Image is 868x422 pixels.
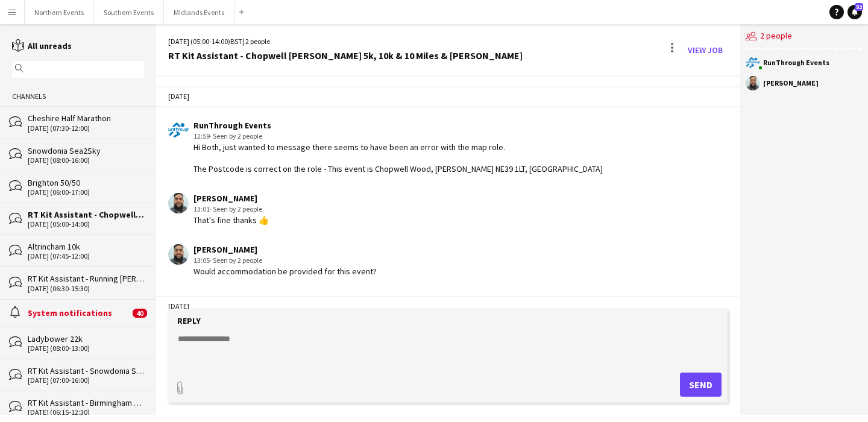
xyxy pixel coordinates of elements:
div: RT Kit Assistant - Birmingham Running Festival [28,397,144,408]
div: [DATE] (07:45-12:00) [28,252,144,260]
span: · Seen by 2 people [210,204,262,213]
a: All unreads [12,40,72,51]
div: [DATE] (07:00-16:00) [28,376,144,385]
a: View Job [683,40,728,60]
div: 2 people [746,24,862,49]
div: [DATE] (06:00-17:00) [28,188,144,197]
div: 12:59 [193,131,603,142]
div: [PERSON_NAME] [193,193,269,204]
div: [DATE] (08:00-13:00) [28,344,144,353]
div: Ladybower 22k [28,333,144,344]
div: Altrincham 10k [28,241,144,252]
div: 13:01 [193,204,269,215]
div: [PERSON_NAME] [763,80,819,87]
span: · Seen by 2 people [210,256,262,265]
span: · Seen by 2 people [210,131,262,140]
div: [DATE] (08:00-16:00) [28,156,144,165]
button: Southern Events [94,1,164,24]
div: RT Kit Assistant - Snowdonia Sea2Sky [28,365,144,376]
button: Send [680,373,722,397]
span: 52 [855,3,863,11]
span: 40 [133,309,147,318]
div: [DATE] (05:00-14:00) [28,220,144,228]
div: System notifications [28,307,130,318]
div: 13:05 [193,255,377,266]
div: [DATE] (06:15-12:30) [28,408,144,417]
div: [PERSON_NAME] [193,244,377,255]
div: [DATE] (05:00-14:00) | 2 people [168,36,523,47]
div: Cheshire Half Marathon [28,113,144,124]
div: RunThrough Events [763,59,829,66]
div: Snowdonia Sea2Sky [28,145,144,156]
div: RunThrough Events [193,120,603,131]
div: That's fine thanks 👍 [193,215,269,225]
div: [DATE] (07:30-12:00) [28,124,144,133]
span: BST [230,37,242,46]
div: RT Kit Assistant - Chopwell [PERSON_NAME] 5k, 10k & 10 Miles & [PERSON_NAME] [28,209,144,220]
div: RT Kit Assistant - Running [PERSON_NAME] Park Races & Duathlon [28,273,144,284]
div: Brighton 50/50 [28,177,144,188]
button: Midlands Events [164,1,234,24]
button: Northern Events [25,1,94,24]
div: [DATE] [156,86,740,107]
div: RT Kit Assistant - Chopwell [PERSON_NAME] 5k, 10k & 10 Miles & [PERSON_NAME] [168,50,523,61]
div: Would accommodation be provided for this event? [193,266,377,277]
label: Reply [177,315,201,326]
div: [DATE] [156,296,740,316]
a: 52 [848,5,862,19]
div: Hi Both, just wanted to message there seems to have been an error with the map role. The Postcode... [193,142,603,175]
div: [DATE] (06:30-15:30) [28,285,144,293]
